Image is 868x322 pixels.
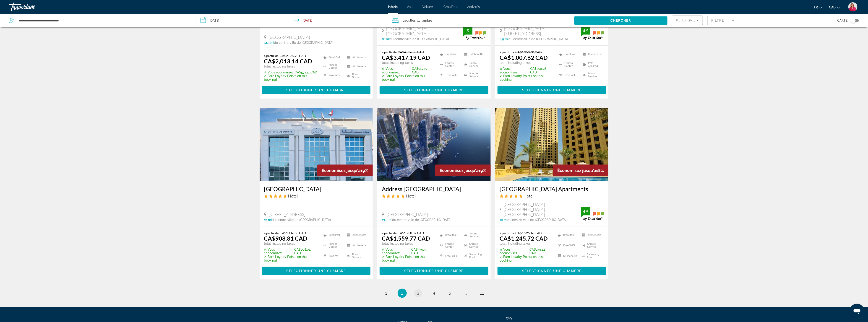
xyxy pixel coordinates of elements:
[422,5,435,9] a: Voitures
[462,241,486,250] li: Shuttle Service
[555,231,580,239] li: Breakfast
[382,185,486,192] h3: Address [GEOGRAPHIC_DATA]
[465,291,467,296] span: ...
[264,193,368,198] div: 5 star Hotel
[557,61,581,69] li: Fitness Center
[555,241,580,250] li: Free WiFi
[435,165,491,176] div: 19%
[500,248,529,255] span: ✮ Vous économisez
[380,86,488,94] button: Sélectionner une chambre
[416,17,432,24] span: , 1
[264,74,318,81] p: ✓ Earn Loyalty Points on this booking!
[404,19,416,22] span: Adultes
[850,304,864,318] iframe: Bouton de lancement de la fenêtre de messagerie
[829,4,840,10] button: Change currency
[463,28,472,34] div: 5
[462,252,486,260] li: Swimming Pool
[500,185,604,192] a: [GEOGRAPHIC_DATA] Apartments
[462,71,486,79] li: Shuttle Service
[449,291,451,296] span: 5
[321,241,345,250] li: Fitness Center
[500,67,529,74] span: ✮ Vous économisez
[264,185,368,192] a: [GEOGRAPHIC_DATA]
[524,193,534,198] span: Hôtel
[382,67,411,74] span: ✮ Vous économisez
[417,291,419,296] span: 3
[438,241,462,250] li: Fitness Center
[503,202,581,217] span: [GEOGRAPHIC_DATA] [GEOGRAPHIC_DATA], [GEOGRAPHIC_DATA]
[321,252,345,260] li: Free WiFi
[382,61,434,65] p: total, including taxes
[377,108,491,181] a: Hotel image
[317,165,373,176] div: 19%
[500,61,554,65] p: total, including taxes
[581,61,604,69] li: Pets Allowed
[269,212,305,217] span: [STREET_ADDRESS]
[580,231,604,239] li: Kitchenette
[508,218,567,222] span: du centre-ville de [GEOGRAPHIC_DATA]
[557,50,581,58] li: Breakfast
[500,218,508,222] span: 18 mi
[380,87,488,92] a: Sélectionner une chambre
[382,193,486,198] div: 5 star Hotel
[419,19,432,22] span: Chambre
[557,168,596,173] span: Économisez jusqu'à
[522,269,581,273] span: Sélectionner une chambre
[500,248,552,255] p: CA$279.44 CAD
[438,231,462,239] li: Breakfast
[345,54,368,61] li: Kitchenette
[403,17,416,24] span: 2
[462,50,486,58] li: Kitchenette
[382,255,434,262] p: ✓ Earn Loyalty Points on this booking!
[498,267,606,275] button: Sélectionner une chambre
[287,88,346,92] span: Sélectionner une chambre
[345,241,368,250] li: Kitchenette
[557,71,581,79] li: Free WiFi
[495,108,609,181] img: Hotel image
[500,242,552,245] p: total, including taxes
[516,231,542,235] del: CA$1,525.16 CAD
[264,218,272,222] span: 16 mi
[829,5,836,9] span: CAD
[462,61,486,69] li: Room Service
[440,168,478,173] span: Économisez jusqu'à
[380,267,488,275] button: Sélectionner une chambre
[610,19,631,22] span: Chercher
[498,86,606,94] button: Sélectionner une chambre
[288,193,298,198] span: Hôtel
[463,26,486,40] img: trustyou-badge.svg
[262,267,371,275] button: Sélectionner une chambre
[382,235,430,242] ins: CA$1,559.77 CAD
[345,231,368,239] li: Kitchenette
[581,207,604,221] img: trustyou-badge.svg
[398,231,424,235] del: CA$1,930.32 CAD
[321,54,345,61] li: Breakfast
[407,5,413,9] a: Vols
[500,231,514,235] span: a partir de
[580,241,604,250] li: Shuttle Service
[553,165,608,176] div: 18%
[500,50,514,54] span: a partir de
[385,291,387,296] span: 1
[390,37,449,41] span: du centre-ville de [GEOGRAPHIC_DATA]
[438,61,462,69] li: Fitness Center
[837,17,848,24] span: Carte
[264,41,274,44] span: 14.2 mi
[382,231,396,235] span: a partir de
[262,87,371,92] a: Sélectionner une chambre
[260,108,373,181] a: Hotel image
[500,255,552,262] p: ✓ Earn Loyalty Points on this booking!
[500,54,548,61] ins: CA$1,007.62 CAD
[555,252,580,260] li: Kitchenette
[581,26,604,40] img: trustyou-badge.svg
[264,231,279,235] span: a partir de
[260,289,609,298] nav: Pagination
[509,37,568,41] span: du centre-ville de [GEOGRAPHIC_DATA]
[264,235,308,242] ins: CA$908.81 CAD
[444,5,458,9] span: Croisières
[500,74,554,81] p: ✓ Earn Loyalty Points on this booking!
[814,5,818,9] span: fr
[814,4,822,10] button: Change language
